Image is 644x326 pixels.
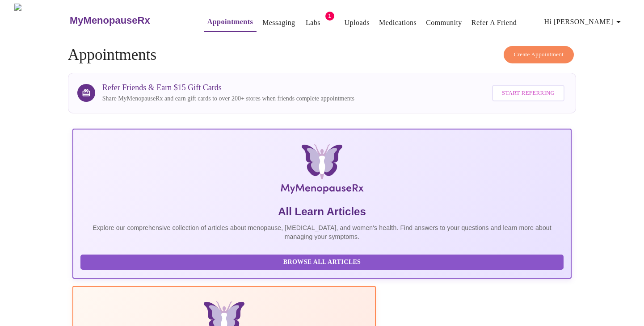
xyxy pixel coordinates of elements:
[325,12,334,21] span: 1
[156,144,489,197] img: MyMenopauseRx Logo
[544,16,624,28] span: Hi [PERSON_NAME]
[471,17,517,29] a: Refer a Friend
[341,14,374,32] button: Uploads
[80,255,564,270] button: Browse All Articles
[541,13,627,31] button: Hi [PERSON_NAME]
[68,46,577,64] h4: Appointments
[299,14,328,32] button: Labs
[379,17,417,29] a: Medications
[70,15,150,26] h3: MyMenopauseRx
[102,94,354,103] p: Share MyMenopauseRx and earn gift cards to over 200+ stores when friends complete appointments
[259,14,299,32] button: Messaging
[345,17,370,29] a: Uploads
[80,223,564,241] p: Explore our comprehensive collection of articles about menopause, [MEDICAL_DATA], and women's hea...
[80,205,564,219] h5: All Learn Articles
[375,14,420,32] button: Medications
[422,14,466,32] button: Community
[207,16,253,28] a: Appointments
[14,4,69,37] img: MyMenopauseRx Logo
[80,258,566,265] a: Browse All Articles
[102,83,354,92] h3: Refer Friends & Earn $15 Gift Cards
[492,85,564,101] button: Start Referring
[468,14,521,32] button: Refer a Friend
[204,13,257,32] button: Appointments
[490,80,567,106] a: Start Referring
[306,17,320,29] a: Labs
[69,5,186,36] a: MyMenopauseRx
[89,257,555,268] span: Browse All Articles
[514,50,564,60] span: Create Appointment
[262,17,295,29] a: Messaging
[502,88,555,98] span: Start Referring
[504,46,574,63] button: Create Appointment
[426,17,462,29] a: Community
